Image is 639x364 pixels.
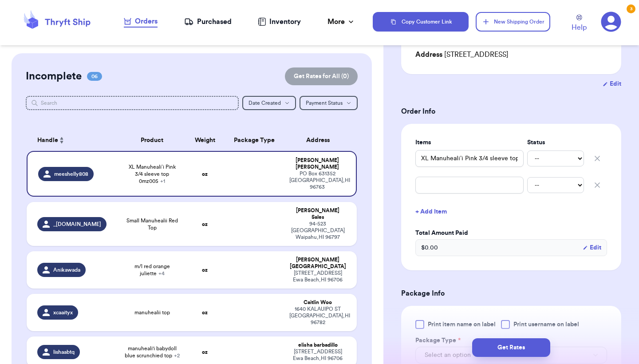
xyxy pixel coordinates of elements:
span: Print item name on label [428,320,496,329]
span: manuheali'i babydoll blue scrunchied top [124,345,180,359]
div: [STREET_ADDRESS] Ewa Beach , HI 96706 [289,348,346,362]
div: PO Box 631352 [GEOGRAPHIC_DATA] , HI 96763 [289,170,345,190]
button: Edit [603,79,621,88]
button: Payment Status [300,96,358,110]
div: 1640 KALAUIPO ST [GEOGRAPHIC_DATA] , HI 96782 [289,306,346,326]
button: Get Rates [472,338,550,357]
div: Orders [124,16,158,27]
span: + 1 [160,178,165,184]
button: + Add Item [412,202,611,222]
strong: oz [202,267,208,273]
th: Package Type [225,130,284,151]
button: Date Created [242,96,296,110]
button: Sort ascending [58,135,65,146]
span: _[DOMAIN_NAME] [53,221,101,228]
div: [PERSON_NAME] [PERSON_NAME] [289,157,345,170]
span: m/l red orange juliette [124,263,180,277]
div: elisha barbadillo [289,342,346,348]
span: xcaaityx [53,309,73,316]
span: $ 0.00 [421,243,438,252]
div: [STREET_ADDRESS] [415,49,607,60]
strong: oz [202,171,208,177]
span: Payment Status [306,100,343,106]
div: 94-523 [GEOGRAPHIC_DATA] Waipahu , HI 96797 [289,221,346,241]
a: Help [572,15,587,33]
button: New Shipping Order [476,12,550,32]
strong: oz [202,222,208,227]
span: Address [415,51,442,58]
span: Help [572,22,587,33]
span: meeshelly808 [54,170,88,178]
span: Anikawada [53,266,80,273]
span: Small Manuhealii Red Top [124,217,180,231]
span: + 2 [174,353,180,358]
div: [STREET_ADDRESS] Ewa Beach , HI 96706 [289,270,346,283]
span: + 4 [158,271,165,276]
span: Print username on label [513,320,579,329]
strong: oz [202,349,208,355]
th: Product [119,130,185,151]
span: lishaabtq [53,348,75,356]
span: 06 [87,72,102,81]
div: Caitlin Woo [289,299,346,306]
th: Weight [185,130,225,151]
span: Date Created [248,100,281,106]
a: Orders [124,16,158,28]
label: Items [415,138,524,147]
a: Inventory [258,16,301,27]
span: Handle [37,136,58,145]
h2: Incomplete [26,69,82,83]
input: Search [26,96,239,110]
strong: oz [202,310,208,315]
div: [PERSON_NAME] [GEOGRAPHIC_DATA] [289,257,346,270]
h3: Order Info [401,106,621,117]
div: 3 [627,4,635,13]
th: Address [284,130,357,151]
button: Edit [583,243,601,252]
label: Status [527,138,584,147]
span: manuhealii top [134,309,170,316]
a: 3 [601,12,621,32]
label: Total Amount Paid [415,229,607,237]
span: XL Manuheali’i Pink 3/4 sleeve top 0mz005 [124,163,180,185]
button: Get Rates for All (0) [285,67,358,85]
div: [PERSON_NAME] Sales [289,207,346,221]
button: Copy Customer Link [373,12,469,32]
h3: Package Info [401,288,621,299]
div: More [327,16,355,27]
a: Purchased [184,16,232,27]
